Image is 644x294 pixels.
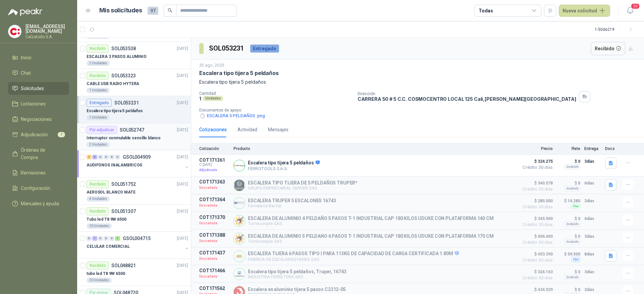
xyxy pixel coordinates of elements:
p: FERROTOOLS S.A.S. [248,166,320,171]
span: 97 [148,7,158,15]
a: Manuales y ayuda [8,197,69,210]
p: COT171363 [199,179,229,185]
p: AUDIFONOS INALAMBRICOS [87,162,142,168]
p: Descartada [199,255,229,262]
span: Adjudicación [21,131,48,138]
p: [DATE] [177,263,188,269]
div: 0 [104,155,109,159]
div: Recibido [87,262,109,270]
p: 3 días [584,157,601,165]
div: 0 [98,236,103,241]
p: [EMAIL_ADDRESS][DOMAIN_NAME] [25,24,69,33]
span: Órdenes de Compra [21,146,63,161]
div: Por adjudicar [87,126,117,134]
span: 7 [58,132,65,137]
p: Escalera tipo tijera 5 peldaños [199,70,278,77]
img: Company Logo [8,25,21,38]
p: Tornicomple SAS [248,221,494,226]
span: C: [DATE] [199,163,229,167]
div: Mensajes [268,126,288,133]
p: Documentos de apoyo [199,108,641,113]
a: RecibidoSOL048821[DATE] tubo led T8 9W 650020 Unidades [77,259,191,286]
a: EntregadoSOL053231[DATE] Escalera tipo tijera 5 peldaños1 Unidades [77,96,191,123]
span: Inicio [21,54,32,61]
p: Docs [605,146,619,151]
p: Tubo led T8 9W 6500 [87,216,126,223]
a: 3 6 0 0 0 0 GSOL004909[DATE] AUDIFONOS INALAMBRICOS [87,153,190,174]
span: Configuración [21,185,50,192]
p: INDUSTRIA FERRETERA SAS [248,274,346,279]
p: $ 0 [557,268,580,276]
span: Crédito 30 días [519,276,553,280]
img: Company Logo [234,269,245,280]
a: RecibidoSOL053323[DATE] CABLE USB RADIO HYTERA1 Unidades [77,69,191,96]
div: 20 Unidades [87,278,112,283]
span: $ 324.275 [519,157,553,165]
div: 1 Unidades [87,88,110,93]
div: Entregado [87,99,112,107]
p: COT171437 [199,250,229,255]
p: Producto [233,146,515,151]
div: Incluido [565,221,580,227]
p: 3 días [584,232,601,240]
p: [DATE] [177,73,188,79]
p: CARRERA 50 # 5 C.C. COSMOCENTRO LOCAL 125 Cali , [PERSON_NAME][GEOGRAPHIC_DATA] [358,96,576,102]
p: Interruptor conmutable sencillo blanco [87,135,160,141]
a: Adjudicación7 [8,128,69,141]
div: 0 [104,236,109,241]
a: Órdenes de Compra [8,144,69,164]
div: 1 Unidades [87,115,110,120]
p: Ferreteria BerVar [248,203,336,208]
div: 2 Unidades [87,142,110,147]
div: Todas [479,7,493,14]
p: Entrega [584,146,601,151]
p: 25 ago, 2025 [199,62,224,69]
p: Escalera tipo tijera 5 peldaños [87,108,143,114]
span: Licitaciones [21,100,46,107]
p: SOL048821 [111,263,136,268]
div: Fijo [571,257,580,262]
h1: Mis solicitudes [99,6,142,15]
span: $ 453.390 [519,250,553,258]
p: 6 días [584,179,601,187]
button: Recibido [591,42,626,55]
p: [DATE] [177,154,188,160]
div: 6 [92,155,97,159]
a: Configuración [8,182,69,195]
span: Crédito 30 días [519,223,553,227]
span: Crédito 30 días [519,205,553,209]
span: Crédito 30 días [519,165,553,169]
a: Por adjudicarSOL052747[DATE] Interruptor conmutable sencillo blanco2 Unidades [77,123,191,150]
p: [DATE] [177,127,188,133]
button: 20 [624,5,636,17]
div: 0 [109,155,114,159]
p: COT171562 [199,286,229,291]
p: ESCALERA TIJERA 6 PASOS TIPO I PARA 113KG DE CAPACIDAD DE CARGA CERTIFICADA 1.80M [248,251,459,257]
div: 0 [98,155,103,159]
p: 2 días [584,286,601,294]
p: ESCALERA TIPO TIJERA DE 5 PELDAÑOS TRUPER* [248,180,358,186]
div: Unidades [203,96,223,101]
a: Remisiones [8,166,69,179]
span: Crédito 30 días [519,258,553,262]
span: $ 285.000 [519,197,553,205]
p: 8 días [584,250,601,258]
p: [DATE] [177,100,188,106]
img: Company Logo [234,180,245,191]
p: $ 0 [557,232,580,240]
p: COT171370 [199,215,229,220]
span: $ 324.163 [519,268,553,276]
p: Descartada [199,238,229,244]
span: Crédito 30 días [519,187,553,191]
p: $ 0 [557,286,580,294]
p: $ 0 [557,215,580,223]
p: Escalera tipo tijera 5 peldaños [248,160,320,166]
h3: SOL053231 [209,43,245,54]
p: 1 [199,96,201,101]
a: RecibidoSOL051752[DATE] AEROSOL BLANCO MATE4 Unidades [77,177,191,205]
span: Manuales y ayuda [21,200,59,207]
span: Negociaciones [21,116,52,123]
p: Descartada [199,202,229,209]
p: Adjudicada [199,167,229,173]
div: 1 - 50 de 219 [595,24,636,35]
